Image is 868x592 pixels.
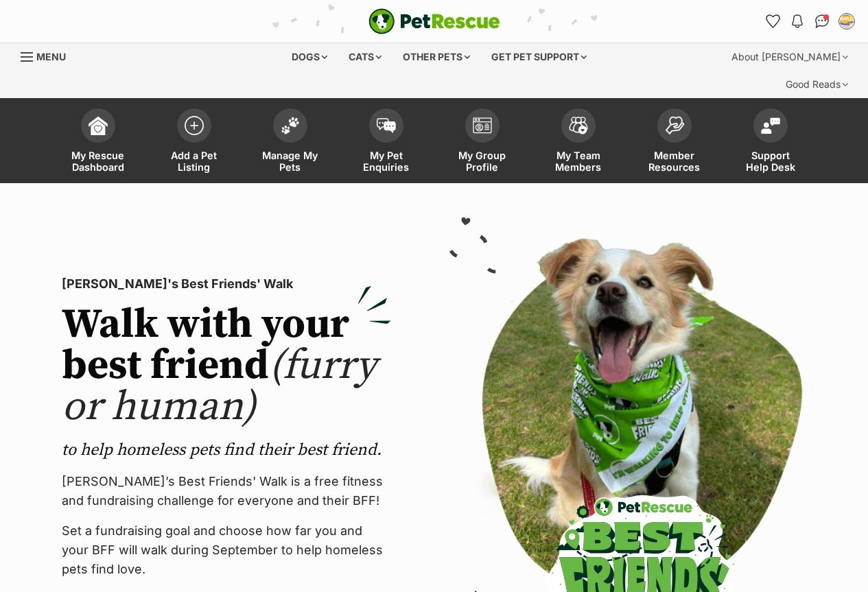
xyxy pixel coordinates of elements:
span: Member Resources [644,150,705,173]
a: Add a Pet Listing [146,102,242,183]
img: team-members-icon-5396bd8760b3fe7c0b43da4ab00e1e3bb1a5d9ba89233759b79545d2d3fc5d0d.svg [569,117,588,134]
img: notifications-46538b983faf8c2785f20acdc204bb7945ddae34d4c08c2a6579f10ce5e182be.svg [792,14,803,28]
p: [PERSON_NAME]’s Best Friends' Walk is a free fitness and fundraising challenge for everyone and t... [62,472,391,510]
div: Get pet support [482,43,596,71]
ul: Account quick links [762,10,858,32]
a: My Group Profile [434,102,530,183]
span: My Pet Enquiries [355,150,417,173]
img: dashboard-icon-eb2f2d2d3e046f16d808141f083e7271f6b2e854fb5c12c21221c1fb7104beca.svg [89,116,108,135]
span: Add a Pet Listing [163,150,225,173]
h2: Walk with your best friend [62,305,391,428]
a: Support Help Desk [723,102,819,183]
a: Conversations [811,10,833,32]
div: Cats [339,43,391,71]
img: logo-e224e6f780fb5917bec1dbf3a21bbac754714ae5b6737aabdf751b685950b380.svg [368,8,500,34]
span: My Group Profile [451,150,513,173]
a: My Team Members [530,102,626,183]
span: (furry or human) [62,340,377,433]
a: My Rescue Dashboard [50,102,146,183]
a: Menu [21,43,75,68]
div: Dogs [282,43,337,71]
div: Good Reads [776,71,858,98]
a: My Pet Enquiries [338,102,434,183]
a: Manage My Pets [242,102,338,183]
img: manage-my-pets-icon-02211641906a0b7f246fdf0571729dbe1e7629f14944591b6c1af311fb30b64b.svg [281,117,300,134]
div: About [PERSON_NAME] [722,43,858,71]
img: chat-41dd97257d64d25036548639549fe6c8038ab92f7586957e7f3b1b290dea8141.svg [815,14,830,28]
img: add-pet-listing-icon-0afa8454b4691262ce3f59096e99ab1cd57d4a30225e0717b998d2c9b9846f56.svg [185,116,204,135]
a: Favourites [762,10,784,32]
span: My Rescue Dashboard [67,150,129,173]
span: My Team Members [548,150,609,173]
img: pet-enquiries-icon-7e3ad2cf08bfb03b45e93fb7055b45f3efa6380592205ae92323e6603595dc1f.svg [377,118,396,133]
img: group-profile-icon-3fa3cf56718a62981997c0bc7e787c4b2cf8bcc04b72c1350f741eb67cf2f40e.svg [473,117,492,134]
span: Menu [36,51,66,62]
div: Other pets [393,43,480,71]
p: Set a fundraising goal and choose how far you and your BFF will walk during September to help hom... [62,521,391,579]
img: member-resources-icon-8e73f808a243e03378d46382f2149f9095a855e16c252ad45f914b54edf8863c.svg [665,116,684,134]
button: Notifications [786,10,808,32]
span: Support Help Desk [740,150,801,173]
button: My account [836,10,858,32]
p: [PERSON_NAME]'s Best Friends' Walk [62,274,391,294]
img: help-desk-icon-fdf02630f3aa405de69fd3d07c3f3aa587a6932b1a1747fa1d2bba05be0121f9.svg [761,117,780,134]
span: Manage My Pets [259,150,321,173]
p: to help homeless pets find their best friend. [62,439,391,461]
a: Member Resources [626,102,723,183]
a: PetRescue [368,8,500,34]
img: Beenleigh Rehoming profile pic [840,14,854,28]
